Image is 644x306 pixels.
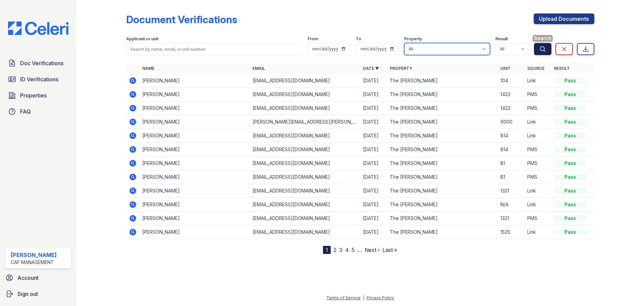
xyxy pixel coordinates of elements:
a: 2 [333,247,336,253]
td: [EMAIL_ADDRESS][DOMAIN_NAME] [250,129,360,143]
td: Link [525,129,551,143]
td: The [PERSON_NAME] [387,74,497,88]
td: [PERSON_NAME] [140,74,250,88]
td: [EMAIL_ADDRESS][DOMAIN_NAME] [250,198,360,212]
td: Link [525,115,551,129]
a: FAQ [5,105,71,118]
td: [EMAIL_ADDRESS][DOMAIN_NAME] [250,170,360,184]
td: The [PERSON_NAME] [387,129,497,143]
div: Pass [554,215,586,222]
td: [EMAIL_ADDRESS][DOMAIN_NAME] [250,184,360,198]
a: Account [3,271,74,285]
td: [DATE] [360,74,387,88]
td: [PERSON_NAME] [140,212,250,225]
a: Last » [382,247,397,253]
td: [PERSON_NAME] [140,170,250,184]
a: Result [554,66,570,71]
span: Properties [20,91,47,99]
div: Pass [554,187,586,194]
td: 1422 [498,101,525,115]
td: [DATE] [360,143,387,157]
td: 1321 [498,212,525,225]
td: The [PERSON_NAME] [387,198,497,212]
div: Pass [554,229,586,235]
td: The [PERSON_NAME] [387,88,497,101]
button: Search [534,43,551,55]
td: [EMAIL_ADDRESS][DOMAIN_NAME] [250,74,360,88]
td: The [PERSON_NAME] [387,170,497,184]
span: Sign out [17,290,38,298]
td: 0000 [498,115,525,129]
td: Link [525,74,551,88]
div: 1 [323,246,331,254]
td: [EMAIL_ADDRESS][DOMAIN_NAME] [250,157,360,170]
span: … [357,246,362,254]
td: [EMAIL_ADDRESS][DOMAIN_NAME] [250,225,360,239]
div: Pass [554,91,586,98]
td: The [PERSON_NAME] [387,101,497,115]
a: Unit [500,66,511,71]
img: CE_Logo_Blue-a8612792a0a2168367f1c8372b55b34899dd931a85d93a1a3d3e32e68fde9ad4.png [3,21,74,35]
td: The [PERSON_NAME] [387,115,497,129]
td: B1 [498,170,525,184]
td: 814 [498,129,525,143]
a: Date ▼ [363,66,379,71]
a: Doc Verifications [5,56,71,70]
td: 1422 [498,88,525,101]
td: PMS [525,212,551,225]
td: [PERSON_NAME] [140,101,250,115]
td: [PERSON_NAME] [140,157,250,170]
td: [PERSON_NAME] [140,129,250,143]
input: Search by name, email, or unit number [126,43,302,55]
span: FAQ [20,107,31,116]
a: Source [527,66,544,71]
td: N/A [498,198,525,212]
span: Doc Verifications [20,59,63,67]
a: 3 [339,247,342,253]
td: [EMAIL_ADDRESS][DOMAIN_NAME] [250,88,360,101]
td: B1 [498,157,525,170]
label: Property [404,36,422,42]
a: Upload Documents [534,13,594,24]
td: 1525 [498,225,525,239]
div: Pass [554,119,586,125]
a: ID Verifications [5,73,71,86]
td: [DATE] [360,198,387,212]
td: [EMAIL_ADDRESS][DOMAIN_NAME] [250,101,360,115]
td: 814 [498,143,525,157]
a: Terms of Service [326,295,361,300]
td: [PERSON_NAME] [140,184,250,198]
label: From [308,36,318,42]
label: Result [495,36,508,42]
div: Pass [554,105,586,112]
div: CAF Management [11,259,57,266]
span: Account [17,274,39,282]
td: [DATE] [360,88,387,101]
div: Pass [554,201,586,208]
div: Pass [554,146,586,153]
span: ID Verifications [20,75,58,83]
a: Email [253,66,265,71]
div: Pass [554,160,586,167]
td: Link [525,198,551,212]
td: PMS [525,101,551,115]
td: [DATE] [360,129,387,143]
a: 4 [345,247,349,253]
td: [PERSON_NAME] [140,88,250,101]
td: [PERSON_NAME][EMAIL_ADDRESS][PERSON_NAME][DOMAIN_NAME] [250,115,360,129]
td: [PERSON_NAME] [140,143,250,157]
div: Pass [554,174,586,180]
label: To [356,36,361,42]
td: [EMAIL_ADDRESS][DOMAIN_NAME] [250,212,360,225]
td: [DATE] [360,157,387,170]
div: | [363,295,364,300]
a: 5 [352,247,355,253]
div: Document Verifications [126,13,237,26]
div: Pass [554,77,586,84]
div: [PERSON_NAME] [11,251,57,259]
td: 1321 [498,184,525,198]
td: [DATE] [360,170,387,184]
a: Sign out [3,287,74,301]
td: [EMAIL_ADDRESS][DOMAIN_NAME] [250,143,360,157]
td: The [PERSON_NAME] [387,184,497,198]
